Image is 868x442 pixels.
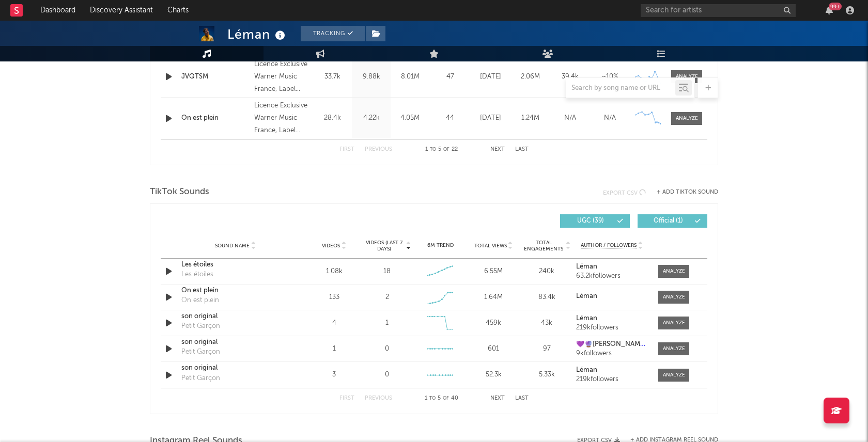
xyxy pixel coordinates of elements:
[310,292,358,303] div: 133
[581,242,637,249] span: Author / Followers
[513,113,548,123] div: 1.24M
[181,337,289,348] div: son original
[638,214,707,228] button: Official(1)
[363,240,405,252] span: Videos (last 7 days)
[430,147,436,152] span: to
[181,113,249,123] a: On est plein
[470,370,518,380] div: 52.3k
[310,344,358,354] div: 1
[523,318,571,328] div: 43k
[473,113,508,123] div: [DATE]
[515,396,529,401] button: Last
[576,341,648,348] a: 💜🔮[PERSON_NAME] le roi 🔮💜
[553,72,587,82] div: 39.4k
[513,72,548,82] div: 2.06M
[181,286,289,296] a: On est plein
[385,370,389,380] div: 0
[567,218,614,224] span: UGC ( 39 )
[576,367,597,373] strong: Léman
[523,266,571,277] div: 240k
[523,370,571,380] div: 5.33k
[365,396,392,401] button: Previous
[576,293,597,299] strong: Léman
[490,396,505,401] button: Next
[254,58,311,96] div: Licence Exclusive Warner Music France, Label Parlophone, © 2024 BONJOUR MUSIQUE
[641,4,796,17] input: Search for artists
[473,72,508,82] div: [DATE]
[181,260,289,270] a: Les étoiles
[576,315,597,322] strong: Léman
[416,242,464,249] div: 6M Trend
[385,318,389,328] div: 1
[603,188,646,196] button: Export CSV
[181,347,220,357] div: Petit Garçon
[215,243,250,249] span: Sound Name
[385,344,389,354] div: 0
[383,266,391,277] div: 18
[470,292,518,303] div: 1.64M
[523,292,571,303] div: 83.4k
[385,292,389,303] div: 2
[576,376,648,383] div: 219k followers
[576,341,680,348] strong: 💜🔮[PERSON_NAME] le roi 🔮💜
[181,311,289,322] a: son original
[576,263,648,271] a: Léman
[301,26,365,41] button: Tracking
[310,318,358,328] div: 4
[470,344,518,354] div: 601
[566,84,675,92] input: Search by song name or URL
[432,72,468,82] div: 47
[576,273,648,280] div: 63.2k followers
[227,26,288,43] div: Léman
[339,396,354,401] button: First
[443,396,449,401] span: of
[470,266,518,277] div: 6.55M
[181,72,249,82] a: JVQTSM
[515,147,529,152] button: Last
[829,3,842,10] div: 99 +
[490,147,505,152] button: Next
[181,295,219,306] div: On est plein
[576,293,648,300] a: Léman
[322,243,340,249] span: Videos
[553,113,587,123] div: N/A
[310,370,358,380] div: 3
[657,190,718,195] button: + Add TikTok Sound
[576,350,648,357] div: 9k followers
[181,321,220,331] div: Petit Garçon
[393,72,427,82] div: 8.01M
[576,324,648,331] div: 219k followers
[576,367,648,374] a: Léman
[826,6,833,14] button: 99+
[644,218,692,224] span: Official ( 1 )
[593,72,627,82] div: ~ 10 %
[474,243,507,249] span: Total Views
[339,147,354,152] button: First
[413,144,470,156] div: 1 5 22
[443,147,450,152] span: of
[393,113,427,123] div: 4.05M
[523,344,571,354] div: 97
[560,214,630,228] button: UGC(39)
[576,263,597,270] strong: Léman
[523,240,565,252] span: Total Engagements
[316,72,349,82] div: 33.7k
[316,113,349,123] div: 28.4k
[181,363,289,373] a: son original
[429,396,436,401] span: to
[576,315,648,322] a: Léman
[646,190,718,195] button: + Add TikTok Sound
[432,113,468,123] div: 44
[470,318,518,328] div: 459k
[310,266,358,277] div: 1.08k
[254,100,311,137] div: Licence Exclusive Warner Music France, Label Parlophone, © 2024 BONJOUR MUSIQUE
[354,72,388,82] div: 9.88k
[150,186,209,198] span: TikTok Sounds
[593,113,627,123] div: N/A
[181,373,220,384] div: Petit Garçon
